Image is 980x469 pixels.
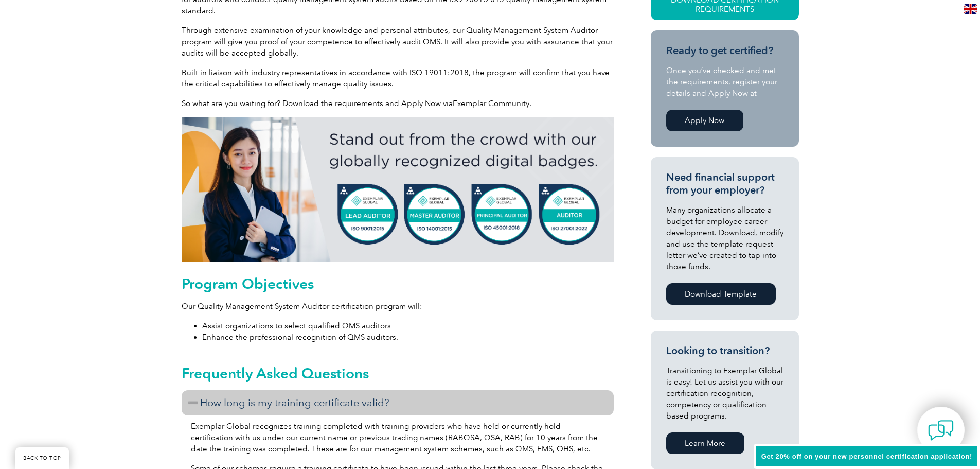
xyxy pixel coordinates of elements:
p: Exemplar Global recognizes training completed with training providers who have held or currently ... [191,421,604,455]
h3: How long is my training certificate valid? [182,390,614,415]
p: Many organizations allocate a budget for employee career development. Download, modify and use th... [666,204,783,272]
p: Once you’ve checked and met the requirements, register your details and Apply Now at [666,65,783,99]
h2: Program Objectives [182,275,614,292]
li: Enhance the professional recognition of QMS auditors. [202,332,614,343]
h3: Looking to transition? [666,344,783,357]
span: Get 20% off on your new personnel certification application! [761,453,972,460]
img: contact-chat.png [928,418,954,443]
a: Apply Now [666,110,743,131]
img: badges [182,117,614,262]
p: Our Quality Management System Auditor certification program will: [182,301,614,312]
p: Through extensive examination of your knowledge and personal attributes, our Quality Management S... [182,25,614,59]
h3: Need financial support from your employer? [666,171,783,197]
p: Transitioning to Exemplar Global is easy! Let us assist you with our certification recognition, c... [666,365,783,422]
h3: Ready to get certified? [666,44,783,57]
li: Assist organizations to select qualified QMS auditors [202,320,614,332]
p: So what are you waiting for? Download the requirements and Apply Now via . [182,98,614,109]
a: BACK TO TOP [15,447,69,469]
p: Built in liaison with industry representatives in accordance with ISO 19011:2018, the program wil... [182,67,614,90]
a: Download Template [666,283,776,305]
a: Exemplar Community [453,99,529,108]
a: Learn More [666,432,744,454]
img: en [964,4,977,14]
h2: Frequently Asked Questions [182,365,614,381]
